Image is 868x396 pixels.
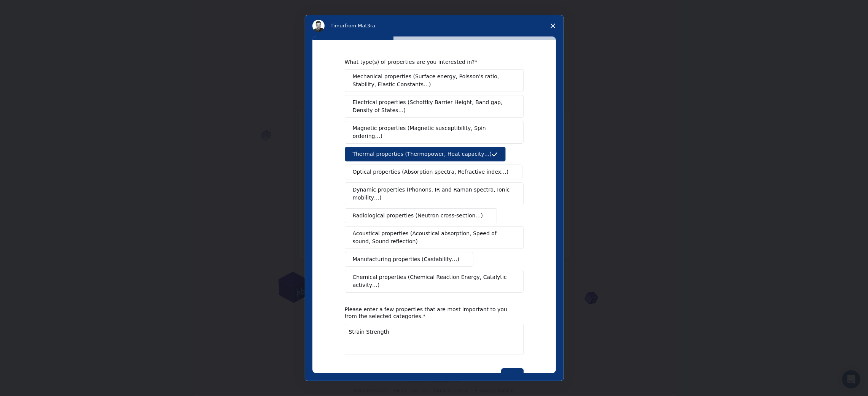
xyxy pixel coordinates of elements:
[345,165,523,179] button: Optical properties (Absorption spectra, Refractive index…)
[542,15,564,36] span: Close survey
[345,59,512,65] div: What type(s) of properties are you interested in?
[353,273,510,289] span: Chemical properties (Chemical Reaction Energy, Catalytic activity…)
[345,306,512,320] div: Please enter a few properties that are most important to you from the selected categories.
[15,5,43,12] span: Support
[312,20,325,32] img: Profile image for Timur
[345,121,524,144] button: Magnetic properties (Magnetic susceptibility, Spin ordering…)
[345,270,524,293] button: Chemical properties (Chemical Reaction Energy, Catalytic activity…)
[353,212,483,220] span: Radiological properties (Neutron cross-section…)
[345,182,524,205] button: Dynamic properties (Phonons, IR and Raman spectra, Ionic mobility…)
[331,23,345,29] span: Timur
[353,124,510,140] span: Magnetic properties (Magnetic susceptibility, Spin ordering…)
[345,252,474,267] button: Manufacturing properties (Castability…)
[345,23,375,29] span: from Mat3ra
[345,208,497,223] button: Radiological properties (Neutron cross-section…)
[353,150,492,158] span: Thermal properties (Thermopower, Heat capacity…)
[345,95,524,118] button: Electrical properties (Schottky Barrier Height, Band gap, Density of States…)
[353,73,511,89] span: Mechanical properties (Surface energy, Poisson's ratio, Stability, Elastic Constants…)
[353,230,511,246] span: Acoustical properties (Acoustical absorption, Speed of sound, Sound reflection)
[353,186,511,202] span: Dynamic properties (Phonons, IR and Raman spectra, Ionic mobility…)
[345,226,524,249] button: Acoustical properties (Acoustical absorption, Speed of sound, Sound reflection)
[353,98,511,114] span: Electrical properties (Schottky Barrier Height, Band gap, Density of States…)
[353,255,460,263] span: Manufacturing properties (Castability…)
[345,147,506,162] button: Thermal properties (Thermopower, Heat capacity…)
[345,69,524,92] button: Mechanical properties (Surface energy, Poisson's ratio, Stability, Elastic Constants…)
[345,324,524,355] textarea: Enter text...
[353,168,509,176] span: Optical properties (Absorption spectra, Refractive index…)
[501,368,524,381] button: Next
